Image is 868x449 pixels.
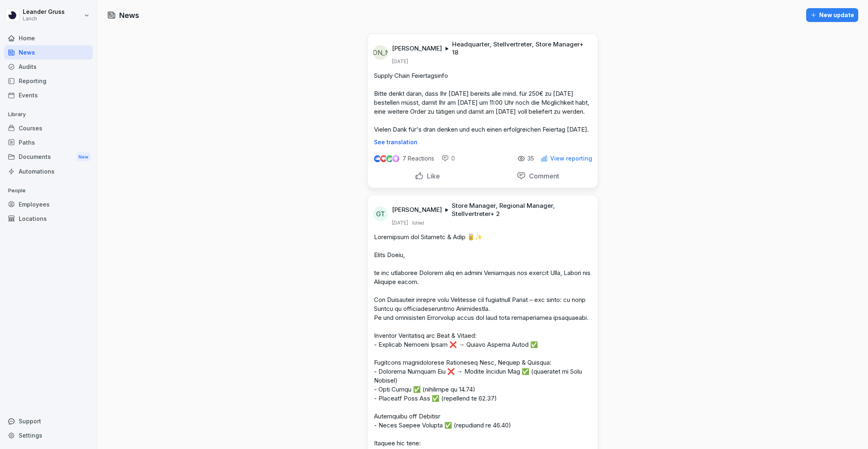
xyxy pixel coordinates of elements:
[374,155,381,162] img: like
[4,88,93,102] a: Events
[392,220,408,226] p: [DATE]
[526,172,559,180] p: Comment
[4,135,93,150] a: Paths
[4,150,93,165] a: DocumentsNew
[4,211,93,226] a: Locations
[119,10,139,21] h1: News
[4,164,93,178] a: Automations
[4,428,93,442] a: Settings
[77,152,90,162] div: New
[374,71,591,134] p: Supply Chain Feiertagsinfo Bitte denkt daran, dass Ihr [DATE] bereits alle mind. für 250€ zu [DAT...
[4,45,93,59] a: News
[527,155,534,162] p: 35
[550,155,592,162] p: View reporting
[4,150,93,165] div: Documents
[23,9,65,15] p: Leander Gruss
[806,8,858,22] button: New update
[4,31,93,45] a: Home
[392,206,442,214] p: [PERSON_NAME]
[452,202,588,218] p: Store Manager, Regional Manager, Stellvertreter + 2
[392,44,442,53] p: [PERSON_NAME]
[373,45,388,60] div: [PERSON_NAME]
[4,197,93,211] a: Employees
[392,58,408,65] p: [DATE]
[442,154,455,163] div: 0
[4,184,93,197] p: People
[452,40,588,57] p: Headquarter, Stellvertreter, Store Manager + 18
[424,172,440,180] p: Like
[4,108,93,121] p: Library
[810,11,854,20] div: New update
[374,139,591,145] p: See translation
[392,155,399,162] img: inspiring
[4,74,93,88] a: Reporting
[380,156,387,162] img: love
[23,16,65,22] p: Lanch
[402,155,434,162] p: 7 Reactions
[4,121,93,135] a: Courses
[412,220,424,226] p: Edited
[373,207,388,221] div: GT
[386,155,393,162] img: celebrate
[4,414,93,428] div: Support
[4,59,93,74] a: Audits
